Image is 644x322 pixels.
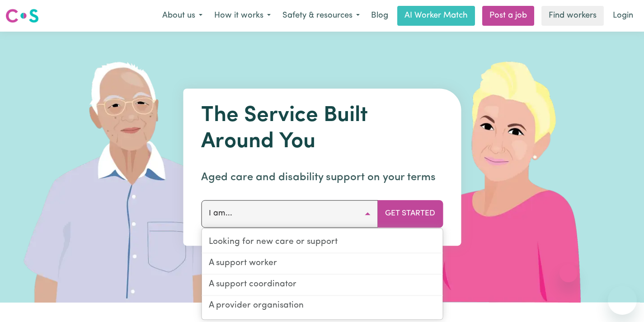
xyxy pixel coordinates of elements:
p: Aged care and disability support on your terms [201,169,443,186]
h1: The Service Built Around You [201,103,443,155]
button: Get Started [377,200,443,227]
button: How it works [208,6,277,25]
button: I am... [201,200,378,227]
a: Blog [366,6,394,26]
a: Careseekers logo [5,5,39,26]
a: AI Worker Match [397,6,475,26]
div: I am... [201,228,443,320]
button: About us [156,6,208,25]
img: Careseekers logo [5,8,39,24]
a: Login [607,6,639,26]
a: A provider organisation [202,296,442,316]
a: Find workers [541,6,604,26]
button: Safety & resources [277,6,366,25]
a: A support coordinator [202,275,442,296]
iframe: Close message [559,264,578,282]
a: Looking for new care or support [202,232,442,253]
iframe: Button to launch messaging window [608,286,637,315]
a: A support worker [202,253,442,275]
a: Post a job [482,6,534,26]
